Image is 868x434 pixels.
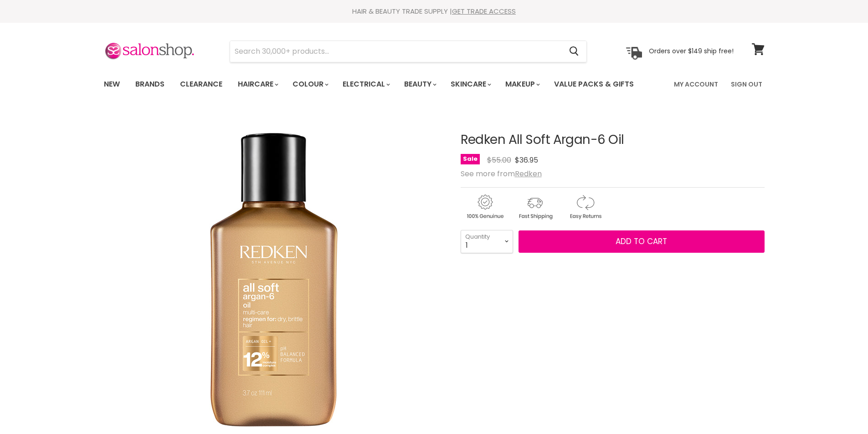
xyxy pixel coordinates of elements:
[511,193,559,221] img: shipping.gif
[444,75,497,94] a: Skincare
[461,168,542,179] span: See more from
[128,75,171,94] a: Brands
[230,41,562,62] input: Search
[668,75,724,94] a: My Account
[230,41,587,62] form: Product
[461,230,513,253] select: Quantity
[97,71,655,97] ul: Main menu
[649,47,734,55] p: Orders over $149 ship free!
[515,155,538,165] span: $36.95
[286,75,334,94] a: Colour
[97,75,127,94] a: New
[461,154,480,164] span: Sale
[336,75,395,94] a: Electrical
[616,236,667,247] span: Add to cart
[173,75,229,94] a: Clearance
[487,155,511,165] span: $55.00
[231,75,284,94] a: Haircare
[498,75,545,94] a: Makeup
[92,7,776,16] div: HAIR & BEAUTY TRADE SUPPLY |
[461,133,765,147] h1: Redken All Soft Argan-6 Oil
[547,75,641,94] a: Value Packs & Gifts
[561,193,609,221] img: returns.gif
[515,168,542,179] a: Redken
[397,75,442,94] a: Beauty
[519,230,765,253] button: Add to cart
[562,41,586,62] button: Search
[461,193,509,221] img: genuine.gif
[92,71,776,97] nav: Main
[452,6,516,16] a: GET TRADE ACCESS
[725,75,768,94] a: Sign Out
